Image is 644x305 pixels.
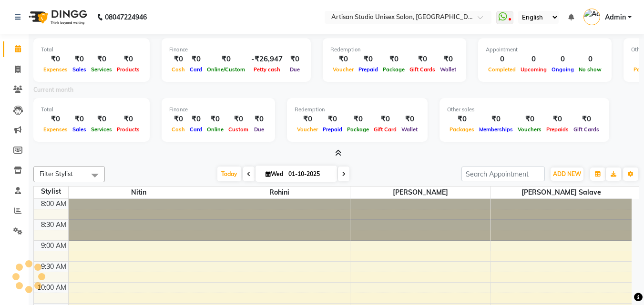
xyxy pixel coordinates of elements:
span: Due [287,66,302,73]
span: Card [187,66,204,73]
span: Sales [70,66,89,73]
div: ₹0 [380,54,407,65]
span: Package [345,126,371,133]
span: Prepaid [320,126,345,133]
span: [PERSON_NAME] [350,187,491,198]
span: Cash [169,66,187,73]
span: Wallet [399,126,420,133]
div: ₹0 [371,114,399,125]
span: Prepaid [356,66,380,73]
div: Finance [169,106,267,114]
img: Admin [583,9,600,25]
div: Redemption [295,106,420,114]
span: Upcoming [518,66,549,73]
span: Petty cash [251,66,283,73]
div: ₹0 [407,54,438,65]
span: [PERSON_NAME] Salave [491,187,632,198]
div: ₹0 [320,114,345,125]
div: ₹0 [295,114,320,125]
span: Voucher [330,66,356,73]
div: ₹0 [41,54,70,65]
div: ₹0 [70,114,89,125]
span: Online [204,126,226,133]
div: ₹0 [345,114,371,125]
span: Products [114,66,142,73]
span: Online/Custom [204,66,247,73]
div: 8:00 AM [39,199,68,209]
span: Prepaids [544,126,571,133]
div: 0 [518,54,549,65]
div: 9:30 AM [39,262,68,272]
div: ₹0 [356,54,380,65]
span: Card [187,126,204,133]
div: ₹0 [41,114,70,125]
span: Due [252,126,266,133]
div: ₹0 [187,114,204,125]
label: Current month [33,86,73,94]
div: ₹0 [89,114,114,125]
input: Search Appointment [461,167,545,181]
span: Services [89,126,114,133]
span: Gift Cards [407,66,438,73]
div: 0 [486,54,518,65]
span: Memberships [477,126,515,133]
span: Products [114,126,142,133]
span: Packages [447,126,477,133]
div: ₹0 [251,114,267,125]
div: Finance [169,46,303,54]
span: Expenses [41,66,70,73]
div: ₹0 [114,54,142,65]
div: ₹0 [70,54,89,65]
span: Vouchers [515,126,544,133]
div: ₹0 [515,114,544,125]
span: Expenses [41,126,70,133]
div: 8:30 AM [39,220,68,230]
div: ₹0 [114,114,142,125]
div: ₹0 [477,114,515,125]
span: Custom [226,126,251,133]
div: Appointment [486,46,604,54]
span: Wed [263,170,286,177]
div: 0 [549,54,576,65]
div: -₹26,947 [247,54,286,65]
span: Gift Card [371,126,399,133]
b: 08047224946 [105,4,147,30]
div: Total [41,46,142,54]
input: 2025-10-01 [286,167,333,181]
span: Today [217,167,241,181]
span: Cash [169,126,187,133]
div: ₹0 [330,54,356,65]
div: Redemption [330,46,459,54]
div: ₹0 [438,54,459,65]
div: Total [41,106,142,114]
div: ₹0 [226,114,251,125]
span: Admin [605,12,626,22]
span: Gift Cards [571,126,602,133]
div: ₹0 [399,114,420,125]
span: Nitin [69,187,209,198]
div: ₹0 [169,114,187,125]
span: Filter Stylist [40,170,73,177]
div: ₹0 [204,54,247,65]
div: ₹0 [169,54,187,65]
span: No show [576,66,604,73]
span: Package [380,66,407,73]
img: logo [24,4,90,30]
div: Other sales [447,106,602,114]
span: Rohini [209,187,350,198]
div: 0 [576,54,604,65]
button: ADD NEW [551,167,583,181]
div: ₹0 [187,54,204,65]
div: ₹0 [204,114,226,125]
div: ₹0 [544,114,571,125]
div: 9:00 AM [39,241,68,251]
span: Completed [486,66,518,73]
span: Services [89,66,114,73]
span: ADD NEW [553,170,581,177]
div: ₹0 [89,54,114,65]
div: ₹0 [286,54,303,65]
div: Stylist [34,187,68,197]
div: ₹0 [571,114,602,125]
span: Sales [70,126,89,133]
div: 10:00 AM [35,283,68,293]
